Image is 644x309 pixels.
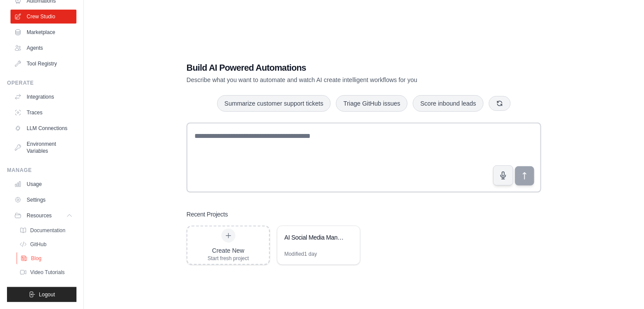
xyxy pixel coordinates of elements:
[336,95,408,112] button: Triage GitHub issues
[10,121,76,135] a: LLM Connections
[10,41,76,55] a: Agents
[284,251,317,257] div: Modified 1 day
[208,255,249,262] div: Start fresh project
[31,255,42,262] span: Blog
[10,177,76,191] a: Usage
[10,193,76,207] a: Settings
[30,227,66,234] span: Documentation
[10,137,76,158] a: Environment Variables
[10,90,76,104] a: Integrations
[600,267,644,309] iframe: Chat Widget
[217,95,331,112] button: Summarize customer support tickets
[10,10,76,24] a: Crew Studio
[187,76,480,84] p: Describe what you want to automate and watch AI create intelligent workflows for you
[27,212,52,219] span: Resources
[30,241,46,248] span: GitHub
[187,62,480,74] h1: Build AI Powered Automations
[16,238,76,251] a: GitHub
[30,269,65,276] span: Video Tutorials
[10,106,76,120] a: Traces
[489,96,511,111] button: Get new suggestions
[7,287,76,302] button: Logout
[16,224,76,237] a: Documentation
[16,266,76,278] a: Video Tutorials
[284,233,344,242] div: AI Social Media Management Suite
[17,252,77,264] a: Blog
[7,79,76,86] div: Operate
[493,165,513,185] button: Click to speak your automation idea
[10,209,76,223] button: Resources
[7,167,76,174] div: Manage
[39,291,55,298] span: Logout
[10,57,76,71] a: Tool Registry
[413,95,484,112] button: Score inbound leads
[187,210,228,219] h3: Recent Projects
[208,246,249,255] div: Create New
[10,25,76,39] a: Marketplace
